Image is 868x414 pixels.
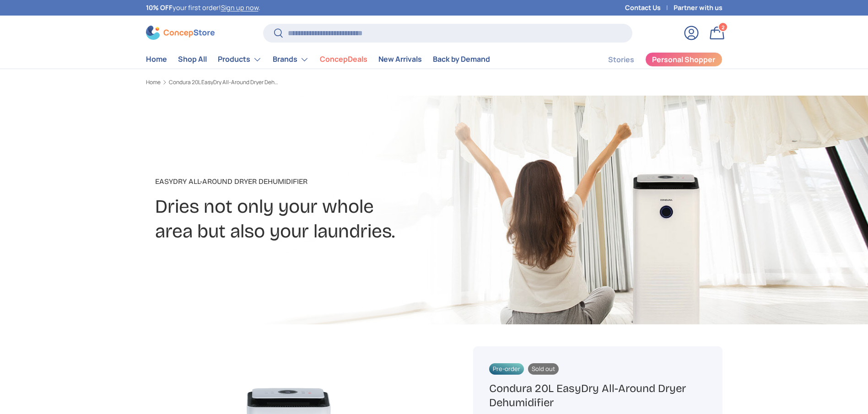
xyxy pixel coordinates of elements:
[146,80,161,85] a: Home
[625,3,674,13] a: Contact Us
[146,50,167,68] a: Home
[586,50,722,69] nav: Secondary
[674,3,722,13] a: Partner with us
[169,80,279,85] a: Condura 20L EasyDry All-Around Dryer Dehumidifier
[212,50,267,69] summary: Products
[221,3,259,12] a: Sign up now
[155,194,507,244] h2: Dries not only your whole area but also your laundries.
[489,363,524,375] span: Pre-order
[178,50,207,68] a: Shop All
[652,56,715,63] span: Personal Shopper
[489,382,706,410] h1: Condura 20L EasyDry All-Around Dryer Dehumidifier
[320,50,367,68] a: ConcepDeals
[146,78,452,86] nav: Breadcrumbs
[378,50,422,68] a: New Arrivals
[608,51,634,69] a: Stories
[645,52,722,67] a: Personal Shopper
[267,50,314,69] summary: Brands
[218,50,262,69] a: Products
[146,3,173,12] strong: 10% OFF
[273,50,309,69] a: Brands
[433,50,490,68] a: Back by Demand
[528,363,559,375] span: Sold out
[146,50,490,69] nav: Primary
[146,26,215,40] img: ConcepStore
[155,176,507,187] p: EasyDry All-Around Dryer Dehumidifier
[721,23,724,30] span: 2
[146,3,260,13] p: your first order! .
